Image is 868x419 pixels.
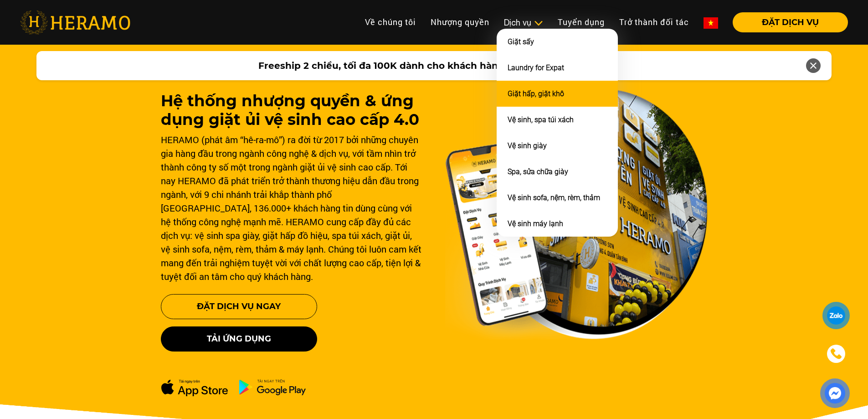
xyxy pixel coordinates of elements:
a: Vệ sinh giày [508,141,547,150]
a: Laundry for Expat [508,63,564,72]
img: banner [445,88,708,340]
span: Freeship 2 chiều, tối đa 100K dành cho khách hàng mới [258,59,525,72]
a: Giặt hấp, giặt khô [508,89,564,98]
a: Về chúng tôi [358,12,423,32]
a: Vệ sinh, spa túi xách [508,115,574,124]
a: Vệ sinh máy lạnh [508,219,563,228]
button: Đặt Dịch Vụ Ngay [161,294,317,319]
img: ch-dowload [239,379,306,395]
img: phone-icon [830,347,842,360]
a: Spa, sửa chữa giày [508,167,568,176]
img: subToggleIcon [534,19,543,28]
a: Nhượng quyền [423,12,497,32]
a: ĐẶT DỊCH VỤ [725,18,848,26]
img: apple-dowload [161,379,228,397]
div: Dịch vụ [504,16,543,29]
div: HERAMO (phát âm “hê-ra-mô”) ra đời từ 2017 bởi những chuyên gia hàng đầu trong ngành công nghệ & ... [161,133,423,283]
a: phone-icon [824,341,848,366]
img: heramo-logo.png [20,10,130,34]
button: ĐẶT DỊCH VỤ [733,12,848,32]
button: Tải ứng dụng [161,326,317,352]
img: vn-flag.png [704,17,718,29]
a: Vệ sinh sofa, nệm, rèm, thảm [508,193,600,202]
a: Tuyển dụng [550,12,612,32]
h1: Hệ thống nhượng quyền & ứng dụng giặt ủi vệ sinh cao cấp 4.0 [161,92,423,129]
a: Giặt sấy [508,37,534,46]
a: Trở thành đối tác [612,12,696,32]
